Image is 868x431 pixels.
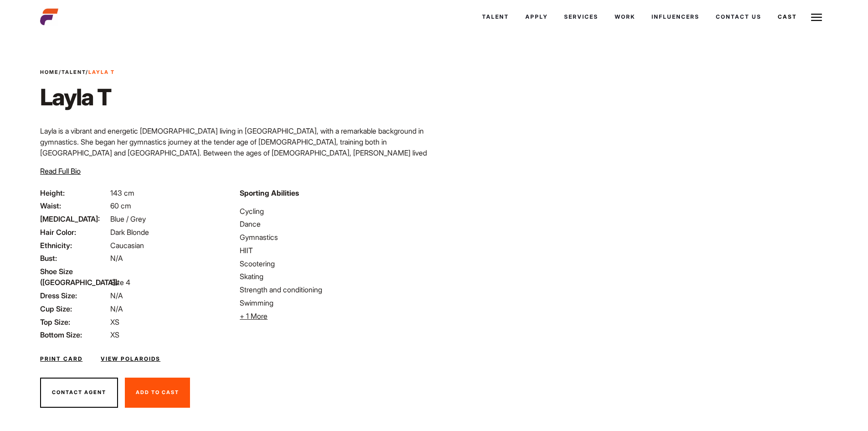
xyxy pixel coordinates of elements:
[110,317,119,327] span: XS
[40,240,108,251] span: Ethnicity:
[40,290,108,301] span: Dress Size:
[240,218,428,229] li: Dance
[110,254,123,263] span: N/A
[240,245,428,256] li: HIIT
[40,213,108,224] span: [MEDICAL_DATA]:
[110,214,146,223] span: Blue / Grey
[110,291,123,300] span: N/A
[110,241,144,250] span: Caucasian
[40,378,118,408] button: Contact Agent
[40,266,108,288] span: Shoe Size ([GEOGRAPHIC_DATA]):
[62,69,86,75] a: Talent
[240,297,428,308] li: Swimming
[88,69,115,75] strong: Layla T
[110,228,149,237] span: Dark Blonde
[240,232,428,243] li: Gymnastics
[770,5,805,29] a: Cast
[40,83,115,111] h1: Layla T
[40,253,108,264] span: Bust:
[240,188,299,197] strong: Sporting Abilities
[40,166,81,177] button: Read Full Bio
[40,355,82,363] a: Print Card
[136,389,179,395] span: Add To Cast
[40,187,108,198] span: Height:
[40,125,428,191] p: Layla is a vibrant and energetic [DEMOGRAPHIC_DATA] living in [GEOGRAPHIC_DATA], with a remarkabl...
[40,303,108,314] span: Cup Size:
[110,188,134,197] span: 143 cm
[110,330,119,339] span: XS
[240,312,267,321] span: + 1 More
[40,227,108,238] span: Hair Color:
[125,378,190,408] button: Add To Cast
[40,200,108,211] span: Waist:
[240,258,428,269] li: Scootering
[240,271,428,282] li: Skating
[40,317,108,327] span: Top Size:
[110,304,123,313] span: N/A
[240,206,428,217] li: Cycling
[110,278,130,287] span: Size 4
[40,329,108,340] span: Bottom Size:
[606,5,643,29] a: Work
[110,201,131,210] span: 60 cm
[643,5,708,29] a: Influencers
[708,5,770,29] a: Contact Us
[40,68,115,76] span: / /
[474,5,517,29] a: Talent
[40,8,58,26] img: cropped-aefm-brand-fav-22-square.png
[40,166,81,176] span: Read Full Bio
[101,355,160,363] a: View Polaroids
[556,5,606,29] a: Services
[240,284,428,295] li: Strength and conditioning
[811,12,822,23] img: Burger icon
[40,69,59,75] a: Home
[517,5,556,29] a: Apply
